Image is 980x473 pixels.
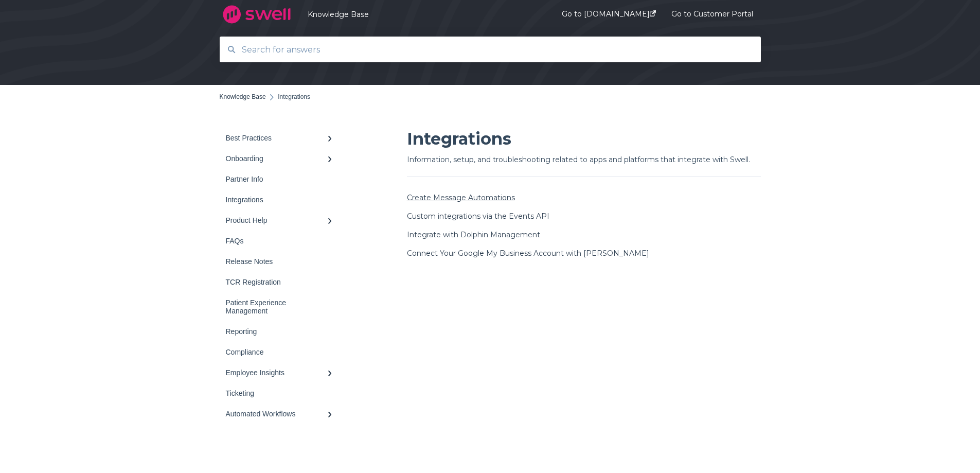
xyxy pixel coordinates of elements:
[226,278,327,286] div: TCR Registration
[407,212,549,221] a: Custom integrations via the Events API
[407,193,515,202] a: Create Message Automations
[220,93,266,100] a: Knowledge Base
[220,231,343,251] a: FAQs
[226,410,327,418] div: Automated Workflows
[226,348,327,356] div: Compliance
[226,389,327,397] div: Ticketing
[220,148,343,169] a: Onboarding
[220,342,343,362] a: Compliance
[220,189,343,210] a: Integrations
[226,299,327,315] div: Patient Experience Management
[220,362,343,383] a: Employee Insights
[226,237,327,245] div: FAQs
[220,210,343,231] a: Product Help
[226,154,327,163] div: Onboarding
[226,257,327,266] div: Release Notes
[226,216,327,224] div: Product Help
[226,175,327,183] div: Partner Info
[236,39,745,61] input: Search for answers
[407,153,761,177] h6: Information, setup, and troubleshooting related to apps and platforms that integrate with Swell.
[226,327,327,336] div: Reporting
[220,2,294,27] img: company logo
[407,230,540,239] a: Integrate with Dolphin Management
[220,272,343,292] a: TCR Registration
[226,134,327,142] div: Best Practices
[220,321,343,342] a: Reporting
[220,128,343,148] a: Best Practices
[220,169,343,189] a: Partner Info
[220,404,343,424] a: Automated Workflows
[407,249,649,258] a: Connect Your Google My Business Account with [PERSON_NAME]
[220,251,343,272] a: Release Notes
[278,93,310,100] span: Integrations
[407,128,761,150] h1: Integrations
[308,10,531,19] a: Knowledge Base
[226,369,327,377] div: Employee Insights
[220,383,343,404] a: Ticketing
[226,196,327,204] div: Integrations
[220,292,343,321] a: Patient Experience Management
